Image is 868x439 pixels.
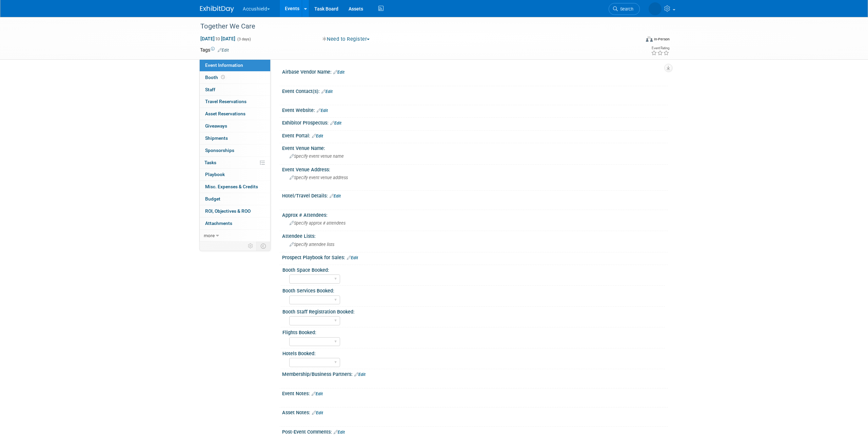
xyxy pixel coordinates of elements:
[282,265,665,273] div: Booth Space Booked:
[220,75,226,80] span: Booth not reserved yet
[282,105,668,114] div: Event Website:
[282,327,665,336] div: Flights Booked:
[282,407,668,416] div: Asset Notes:
[282,307,665,315] div: Booth Staff Registration Booked:
[618,6,633,12] span: Search
[282,427,668,436] div: Post-Event Comments:
[282,67,668,76] div: Airbase Vendor Name:
[205,99,246,104] span: Travel Reservations
[215,36,221,41] span: to
[200,169,270,180] a: Playbook
[205,87,215,92] span: Staff
[290,242,334,247] span: Specify attendee lists
[205,75,226,80] span: Booth
[654,37,670,42] div: In-Person
[333,70,344,75] a: Edit
[282,165,668,173] div: Event Venue Address:
[198,20,630,33] div: Together We Care
[200,230,270,242] a: more
[200,145,270,156] a: Sponsorships
[205,221,232,226] span: Attachments
[218,48,229,53] a: Edit
[282,118,668,127] div: Exhibitor Prospectus:
[200,36,236,42] span: [DATE] [DATE]
[200,72,270,83] a: Booth
[205,123,227,129] span: Giveaways
[282,388,668,397] div: Event Notes:
[334,430,345,435] a: Edit
[330,121,341,126] a: Edit
[330,194,341,198] a: Edit
[205,111,245,116] span: Asset Reservations
[649,2,662,15] img: John Leavitt
[600,35,670,45] div: Event Format
[237,37,251,41] span: (3 days)
[205,172,225,177] span: Playbook
[290,175,348,180] span: Specify event venue address
[282,286,665,294] div: Booth Services Booked:
[204,233,215,238] span: more
[312,411,323,415] a: Edit
[317,108,328,113] a: Edit
[245,242,257,250] td: Personalize Event Tab Strip
[200,132,270,144] a: Shipments
[200,181,270,193] a: Misc. Expenses & Credits
[257,242,271,250] td: Toggle Event Tabs
[205,62,243,68] span: Event Information
[200,46,229,53] td: Tags
[609,3,640,15] a: Search
[282,210,668,218] div: Approx # Attendees:
[205,196,220,202] span: Budget
[646,36,653,42] img: Format-Inperson.png
[200,217,270,229] a: Attachments
[354,372,366,377] a: Edit
[200,157,270,169] a: Tasks
[320,36,373,43] button: Need to Register
[200,205,270,217] a: ROI, Objectives & ROO
[205,208,251,214] span: ROI, Objectives & ROO
[282,131,668,139] div: Event Portal:
[200,84,270,96] a: Staff
[282,252,668,261] div: Prospect Playbook for Sales:
[205,148,234,153] span: Sponsorships
[282,86,668,95] div: Event Contact(s):
[282,348,665,357] div: Hotels Booked:
[204,160,216,165] span: Tasks
[200,59,270,71] a: Event Information
[282,369,668,378] div: Membership/Business Partners:
[347,255,358,260] a: Edit
[200,193,270,205] a: Budget
[200,96,270,108] a: Travel Reservations
[282,191,668,199] div: Hotel/Travel Details:
[321,89,333,94] a: Edit
[290,221,346,226] span: Specify approx # attendees
[651,46,669,50] div: Event Rating
[205,135,228,141] span: Shipments
[290,154,344,159] span: Specify event venue name
[312,392,323,396] a: Edit
[200,6,234,13] img: ExhibitDay
[282,231,668,240] div: Attendee Lists:
[200,120,270,132] a: Giveaways
[312,134,323,138] a: Edit
[205,184,258,189] span: Misc. Expenses & Credits
[282,143,668,152] div: Event Venue Name:
[200,108,270,120] a: Asset Reservations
